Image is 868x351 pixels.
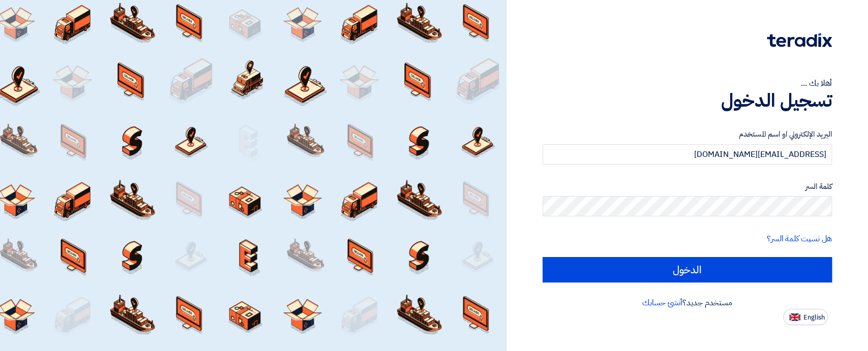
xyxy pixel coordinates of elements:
label: كلمة السر [543,181,832,193]
a: أنشئ حسابك [642,297,682,309]
div: أهلا بك ... [543,77,832,89]
button: English [783,309,828,325]
input: أدخل بريد العمل الإلكتروني او اسم المستخدم الخاص بك ... [543,144,832,165]
img: Teradix logo [767,33,832,47]
label: البريد الإلكتروني او اسم المستخدم [543,129,832,140]
h1: تسجيل الدخول [543,89,832,112]
div: مستخدم جديد؟ [543,297,832,309]
span: English [803,314,825,321]
img: en-US.png [789,313,800,321]
input: الدخول [543,257,832,282]
a: هل نسيت كلمة السر؟ [767,233,832,245]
